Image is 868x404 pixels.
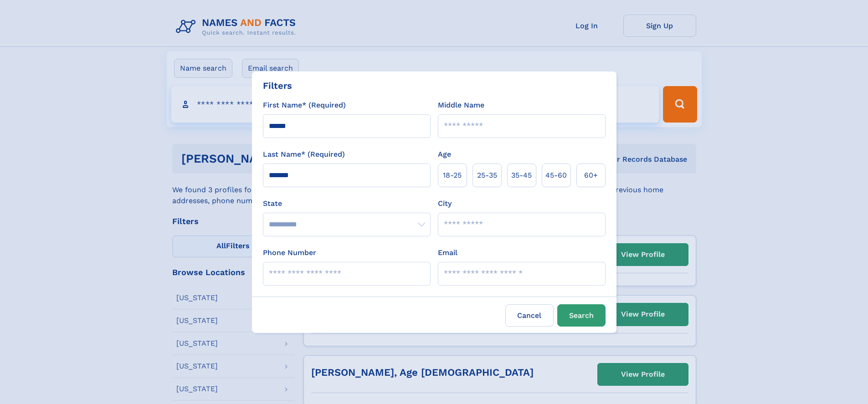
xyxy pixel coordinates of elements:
label: Email [438,247,457,258]
button: Search [557,304,606,327]
label: Last Name* (Required) [263,149,345,160]
div: Filters [263,79,292,92]
span: 25‑35 [477,170,497,181]
label: Middle Name [438,100,484,111]
span: 18‑25 [443,170,462,181]
label: Cancel [505,304,554,327]
label: Phone Number [263,247,316,258]
span: 60+ [584,170,598,181]
label: State [263,198,431,209]
label: Age [438,149,451,160]
span: 35‑45 [511,170,532,181]
span: 45‑60 [545,170,567,181]
label: First Name* (Required) [263,100,346,111]
label: City [438,198,452,209]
